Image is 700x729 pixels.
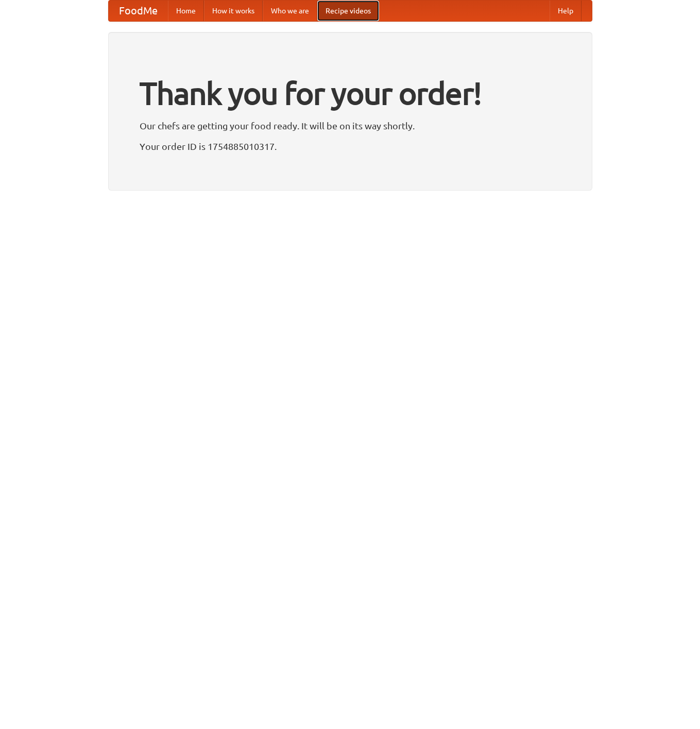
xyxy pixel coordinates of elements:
[140,139,561,154] p: Your order ID is 1754885010317.
[263,1,317,21] a: Who we are
[109,1,168,21] a: FoodMe
[317,1,379,21] a: Recipe videos
[204,1,263,21] a: How it works
[140,69,561,118] h1: Thank you for your order!
[140,118,561,133] p: Our chefs are getting your food ready. It will be on its way shortly.
[168,1,204,21] a: Home
[550,1,582,21] a: Help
